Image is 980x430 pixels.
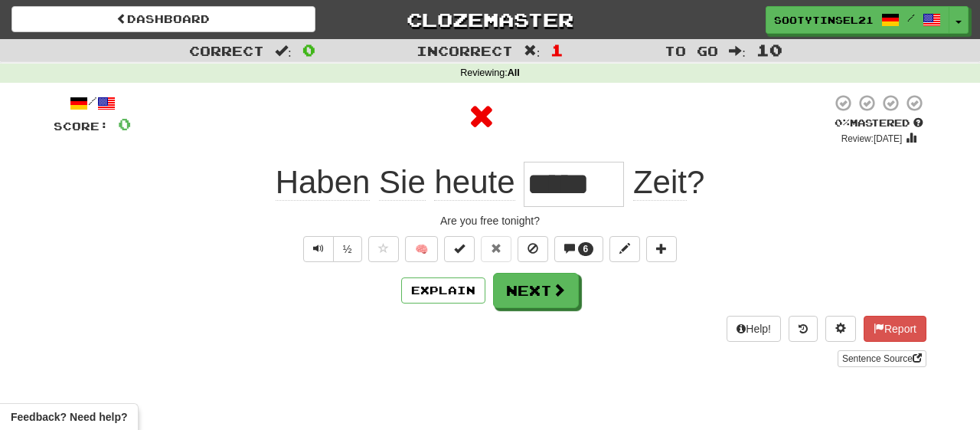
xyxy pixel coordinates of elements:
span: ? [624,164,704,201]
div: Text-to-speech controls [300,236,362,262]
span: Score: [54,120,109,133]
button: Edit sentence (alt+d) [609,236,640,262]
button: 🧠 [405,236,438,262]
button: Set this sentence to 100% Mastered (alt+m) [444,236,475,262]
span: 0 [302,41,315,59]
button: Play sentence audio (ctl+space) [303,236,334,262]
button: Add to collection (alt+a) [646,236,677,262]
span: 0 % [835,117,850,129]
a: Sootytinsel21 / [766,6,949,34]
div: Are you free tonight? [54,213,926,228]
button: Round history (alt+y) [789,316,818,342]
button: Explain [401,277,485,304]
span: Incorrect [416,43,513,58]
span: Zeit [633,164,687,201]
button: ½ [333,236,362,262]
span: : [524,44,541,57]
span: 10 [756,41,782,59]
span: Haben [276,164,371,201]
button: Ignore sentence (alt+i) [518,236,548,262]
div: Mastered [831,117,926,130]
button: Next [493,273,579,308]
span: 0 [118,114,131,133]
span: Sie [379,164,426,201]
span: 6 [583,244,589,254]
button: Report [864,316,926,342]
span: : [275,44,292,57]
span: To go [665,43,718,58]
a: Clozemaster [338,6,642,33]
button: Reset to 0% Mastered (alt+r) [481,236,511,262]
span: : [729,44,746,57]
button: Favorite sentence (alt+f) [368,236,399,262]
strong: All [508,67,520,78]
div: / [54,94,131,113]
small: Review: [DATE] [841,133,903,144]
span: Sootytinsel21 [774,13,874,27]
span: Correct [189,43,264,58]
button: 6 [554,236,604,262]
button: Help! [727,316,781,342]
a: Dashboard [11,6,315,32]
a: Sentence Source [838,350,926,367]
span: Open feedback widget [11,409,127,425]
span: / [907,12,915,23]
span: heute [434,164,514,201]
span: 1 [550,41,563,59]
